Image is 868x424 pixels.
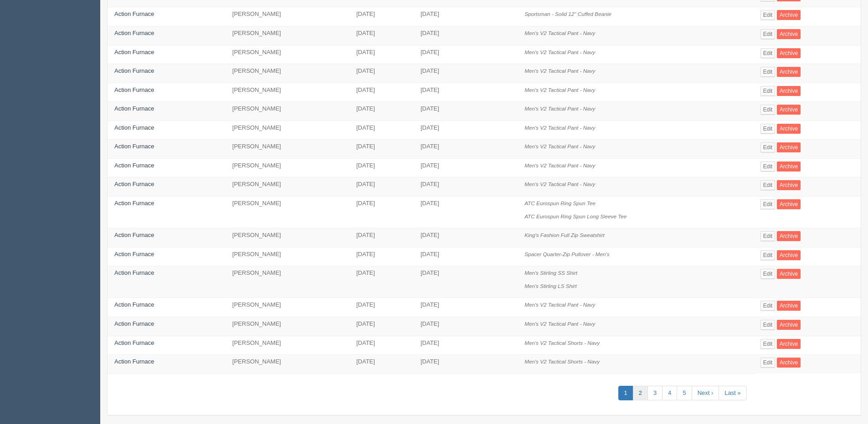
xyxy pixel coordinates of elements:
[226,102,349,121] td: [PERSON_NAME]
[524,68,595,74] i: Men's V2 Tactical Pant - Navy
[414,64,518,83] td: [DATE]
[349,26,414,45] td: [DATE]
[414,336,518,355] td: [DATE]
[414,298,518,317] td: [DATE]
[349,197,414,228] td: [DATE]
[114,181,154,187] a: Action Furnace
[633,386,648,401] a: 2
[777,10,801,20] a: Archive
[777,142,801,152] a: Archive
[760,86,776,96] a: Edit
[719,386,746,401] a: Last »
[114,301,154,308] a: Action Furnace
[414,45,518,64] td: [DATE]
[349,158,414,177] td: [DATE]
[349,298,414,317] td: [DATE]
[524,251,610,257] i: Spacer Quarter-Zip Pullover - Men's
[226,158,349,177] td: [PERSON_NAME]
[524,30,595,36] i: Men's V2 Tactical Pant - Navy
[349,228,414,247] td: [DATE]
[114,86,154,93] a: Action Furnace
[524,270,577,276] i: Men's Stirling SS Shirt
[114,143,154,150] a: Action Furnace
[524,340,600,346] i: Men's V2 Tactical Shorts - Navy
[760,67,776,77] a: Edit
[524,106,595,111] i: Men's V2 Tactical Pant - Navy
[524,358,600,364] i: Men's V2 Tactical Shorts - Navy
[226,64,349,83] td: [PERSON_NAME]
[114,30,154,36] a: Action Furnace
[414,121,518,140] td: [DATE]
[760,142,776,152] a: Edit
[349,266,414,298] td: [DATE]
[414,228,518,247] td: [DATE]
[226,197,349,228] td: [PERSON_NAME]
[760,250,776,260] a: Edit
[777,250,801,260] a: Archive
[226,336,349,355] td: [PERSON_NAME]
[349,355,414,374] td: [DATE]
[226,317,349,336] td: [PERSON_NAME]
[524,143,595,149] i: Men's V2 Tactical Pant - Navy
[349,140,414,159] td: [DATE]
[414,317,518,336] td: [DATE]
[677,386,692,401] a: 5
[760,29,776,39] a: Edit
[114,232,154,238] a: Action Furnace
[349,336,414,355] td: [DATE]
[349,64,414,83] td: [DATE]
[349,247,414,266] td: [DATE]
[114,105,154,112] a: Action Furnace
[692,386,719,401] a: Next ›
[777,162,801,172] a: Archive
[114,269,154,276] a: Action Furnace
[226,121,349,140] td: [PERSON_NAME]
[760,231,776,241] a: Edit
[777,199,801,209] a: Archive
[414,158,518,177] td: [DATE]
[777,86,801,96] a: Archive
[618,386,633,401] a: 1
[349,102,414,121] td: [DATE]
[226,177,349,197] td: [PERSON_NAME]
[114,339,154,346] a: Action Furnace
[226,26,349,45] td: [PERSON_NAME]
[226,45,349,64] td: [PERSON_NAME]
[114,320,154,327] a: Action Furnace
[114,200,154,207] a: Action Furnace
[777,231,801,241] a: Archive
[760,269,776,279] a: Edit
[777,269,801,279] a: Archive
[349,121,414,140] td: [DATE]
[349,45,414,64] td: [DATE]
[760,48,776,58] a: Edit
[777,320,801,330] a: Archive
[114,67,154,74] a: Action Furnace
[524,181,595,187] i: Men's V2 Tactical Pant - Navy
[760,162,776,172] a: Edit
[777,180,801,190] a: Archive
[114,162,154,169] a: Action Furnace
[226,228,349,247] td: [PERSON_NAME]
[662,386,677,401] a: 4
[226,355,349,374] td: [PERSON_NAME]
[114,358,154,365] a: Action Furnace
[524,162,595,168] i: Men's V2 Tactical Pant - Navy
[524,283,577,289] i: Men's Stirling LS Shirt
[414,177,518,197] td: [DATE]
[760,180,776,190] a: Edit
[349,317,414,336] td: [DATE]
[414,83,518,102] td: [DATE]
[760,339,776,349] a: Edit
[414,102,518,121] td: [DATE]
[777,124,801,134] a: Archive
[226,83,349,102] td: [PERSON_NAME]
[414,197,518,228] td: [DATE]
[760,124,776,134] a: Edit
[777,67,801,77] a: Archive
[226,266,349,298] td: [PERSON_NAME]
[524,125,595,131] i: Men's V2 Tactical Pant - Navy
[760,301,776,311] a: Edit
[349,177,414,197] td: [DATE]
[226,7,349,26] td: [PERSON_NAME]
